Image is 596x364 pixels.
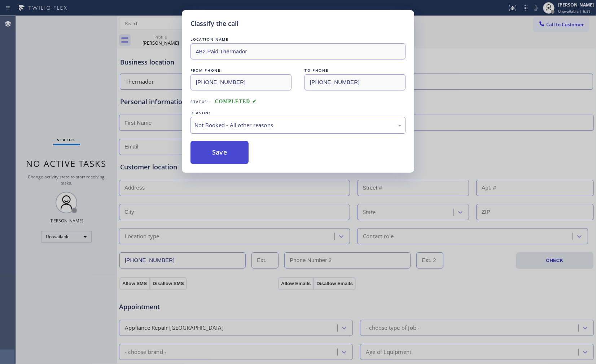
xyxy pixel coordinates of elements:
div: TO PHONE [304,67,406,74]
input: To phone [304,74,406,90]
div: Not Booked - All other reasons [194,121,402,129]
span: Status: [190,99,209,104]
button: Save [190,141,249,164]
h5: Classify the call [190,19,238,28]
span: COMPLETED [215,99,257,104]
div: LOCATION NAME [190,36,406,43]
div: REASON: [190,109,406,117]
div: FROM PHONE [190,67,292,74]
input: From phone [190,74,292,90]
